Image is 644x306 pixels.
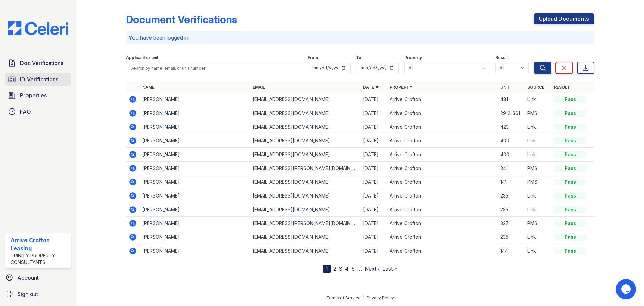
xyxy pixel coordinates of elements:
[142,85,154,90] a: Name
[250,189,360,203] td: [EMAIL_ADDRESS][DOMAIN_NAME]
[140,175,250,189] td: [PERSON_NAME]
[3,271,74,285] a: Account
[554,137,586,144] div: Pass
[140,217,250,230] td: [PERSON_NAME]
[554,220,586,227] div: Pass
[250,203,360,217] td: [EMAIL_ADDRESS][DOMAIN_NAME]
[498,217,525,230] td: 327
[339,265,342,272] a: 3
[20,91,47,99] span: Properties
[140,106,250,120] td: [PERSON_NAME]
[498,148,525,162] td: 400
[250,175,360,189] td: [EMAIL_ADDRESS][DOMAIN_NAME]
[387,189,497,203] td: Arrive Crofton
[5,56,71,70] a: Doc Verifications
[140,93,250,106] td: [PERSON_NAME]
[498,134,525,148] td: 400
[498,120,525,134] td: 423
[360,120,387,134] td: [DATE]
[367,295,394,300] a: Privacy Policy
[360,162,387,175] td: [DATE]
[365,265,380,272] a: Next ›
[323,265,331,273] div: 1
[363,85,379,90] a: Date ▼
[387,148,497,162] td: Arrive Crofton
[360,175,387,189] td: [DATE]
[554,85,570,90] a: Result
[140,134,250,148] td: [PERSON_NAME]
[333,265,336,272] a: 2
[356,55,361,60] label: To
[360,230,387,244] td: [DATE]
[387,134,497,148] td: Arrive Crofton
[250,244,360,258] td: [EMAIL_ADDRESS][DOMAIN_NAME]
[390,85,412,90] a: Property
[5,73,71,86] a: ID Verifications
[554,124,586,130] div: Pass
[129,34,592,42] p: You have been logged in
[404,55,422,60] label: Property
[525,162,551,175] td: PMS
[250,148,360,162] td: [EMAIL_ADDRESS][DOMAIN_NAME]
[126,55,158,60] label: Applicant or unit
[525,134,551,148] td: Link
[140,189,250,203] td: [PERSON_NAME]
[498,230,525,244] td: 235
[498,189,525,203] td: 235
[253,85,265,90] a: Email
[140,244,250,258] td: [PERSON_NAME]
[525,148,551,162] td: Link
[360,203,387,217] td: [DATE]
[360,134,387,148] td: [DATE]
[140,162,250,175] td: [PERSON_NAME]
[17,274,39,282] span: Account
[20,59,63,67] span: Doc Verifications
[360,93,387,106] td: [DATE]
[140,148,250,162] td: [PERSON_NAME]
[3,287,74,301] a: Sign out
[5,89,71,102] a: Properties
[140,230,250,244] td: [PERSON_NAME]
[250,93,360,106] td: [EMAIL_ADDRESS][DOMAIN_NAME]
[498,244,525,258] td: 144
[534,13,594,24] a: Upload Documents
[616,279,637,299] iframe: chat widget
[500,85,511,90] a: Unit
[554,179,586,185] div: Pass
[250,217,360,230] td: [EMAIL_ADDRESS][PERSON_NAME][DOMAIN_NAME]
[126,13,237,26] div: Document Verifications
[326,295,361,300] a: Terms of Service
[387,230,497,244] td: Arrive Crofton
[11,236,68,252] div: Arrive Crofton Leasing
[498,203,525,217] td: 235
[554,110,586,117] div: Pass
[554,151,586,158] div: Pass
[357,265,362,273] span: …
[525,230,551,244] td: Link
[498,175,525,189] td: 141
[250,162,360,175] td: [EMAIL_ADDRESS][PERSON_NAME][DOMAIN_NAME]
[495,55,508,60] label: Result
[308,55,318,60] label: From
[126,62,302,74] input: Search by name, email, or unit number
[360,244,387,258] td: [DATE]
[250,120,360,134] td: [EMAIL_ADDRESS][DOMAIN_NAME]
[250,106,360,120] td: [EMAIL_ADDRESS][DOMAIN_NAME]
[387,175,497,189] td: Arrive Crofton
[5,105,71,118] a: FAQ
[360,106,387,120] td: [DATE]
[554,248,586,254] div: Pass
[525,217,551,230] td: PMS
[387,244,497,258] td: Arrive Crofton
[525,203,551,217] td: Link
[20,107,31,116] span: FAQ
[17,290,38,298] span: Sign out
[554,96,586,103] div: Pass
[525,189,551,203] td: Link
[525,106,551,120] td: PMS
[525,175,551,189] td: PMS
[525,120,551,134] td: Link
[345,265,349,272] a: 4
[250,134,360,148] td: [EMAIL_ADDRESS][DOMAIN_NAME]
[554,234,586,241] div: Pass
